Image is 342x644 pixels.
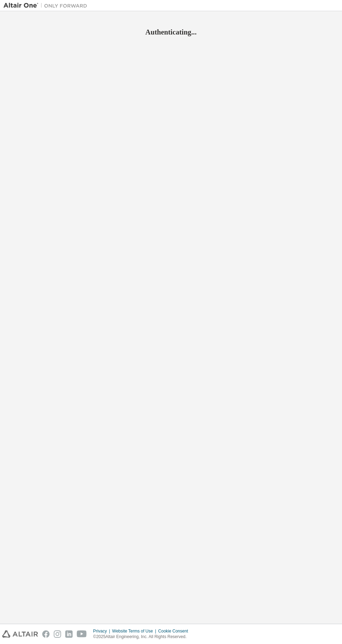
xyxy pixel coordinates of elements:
[93,628,112,634] div: Privacy
[77,630,87,638] img: youtube.svg
[65,630,73,638] img: linkedin.svg
[3,2,91,9] img: Altair One
[42,630,50,638] img: facebook.svg
[2,630,38,638] img: altair_logo.svg
[93,634,192,640] p: © 2025 Altair Engineering, Inc. All Rights Reserved.
[158,628,192,634] div: Cookie Consent
[112,628,158,634] div: Website Terms of Use
[54,630,61,638] img: instagram.svg
[3,28,339,37] h2: Authenticating...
